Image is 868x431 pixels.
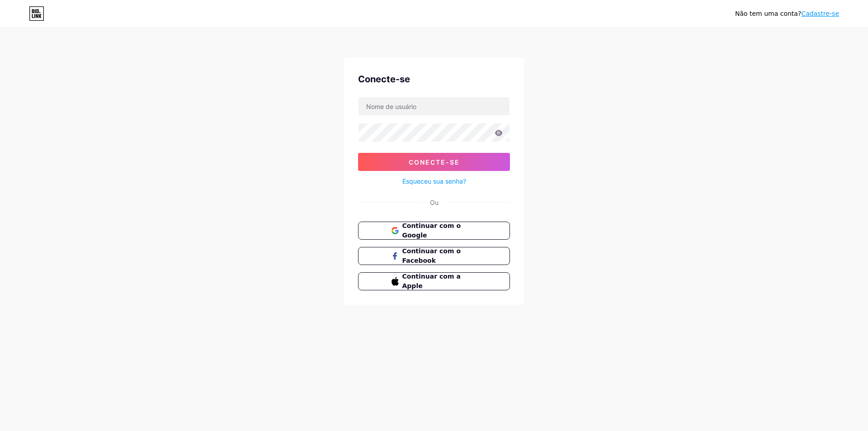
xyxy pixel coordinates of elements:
font: Conecte-se [409,158,460,166]
input: Nome de usuário [359,97,509,115]
font: Ou [430,199,439,206]
button: Continuar com o Google [358,222,510,240]
font: Continuar com a Apple [402,273,461,289]
a: Cadastre-se [801,10,839,17]
button: Continuar com a Apple [358,272,510,290]
font: Continuar com o Google [402,222,461,239]
font: Continuar com o Facebook [402,247,461,264]
a: Esqueceu sua senha? [402,176,466,186]
font: Esqueceu sua senha? [402,177,466,185]
button: Conecte-se [358,153,510,171]
font: Não tem uma conta? [735,10,801,17]
button: Continuar com o Facebook [358,247,510,265]
font: Conecte-se [358,74,410,85]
